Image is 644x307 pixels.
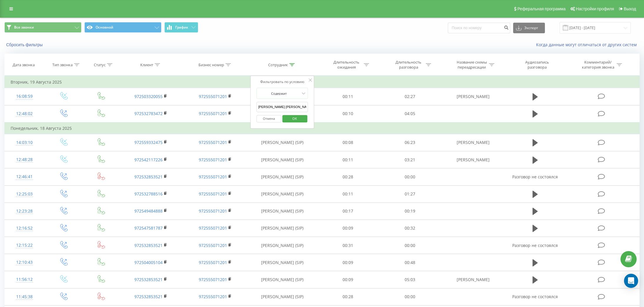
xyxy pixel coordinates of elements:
[379,151,441,168] td: 03:21
[199,260,227,265] a: 972555071201
[134,111,163,116] a: 972532783472
[199,294,227,299] a: 972555071201
[448,23,510,33] input: Поиск по номеру
[4,22,81,33] button: Все звонки
[199,174,227,180] a: 972555071201
[11,223,38,234] div: 12:16:52
[198,62,224,67] div: Бизнес номер
[317,254,379,271] td: 00:09
[199,208,227,214] a: 972555071201
[379,203,441,220] td: 00:19
[456,60,488,70] div: Название схемы переадресации
[134,243,163,248] a: 972532853521
[317,151,379,168] td: 00:11
[248,168,317,185] td: [PERSON_NAME] (SIP)
[248,254,317,271] td: [PERSON_NAME] (SIP)
[134,191,163,197] a: 972532788516
[248,220,317,237] td: [PERSON_NAME] (SIP)
[13,62,35,67] div: Дата звонка
[379,134,441,151] td: 06:23
[140,62,153,67] div: Клиент
[513,23,545,33] button: Экспорт
[317,168,379,185] td: 00:28
[379,237,441,254] td: 00:00
[379,271,441,288] td: 05:03
[317,185,379,203] td: 00:11
[256,115,281,122] button: Отмена
[317,134,379,151] td: 00:08
[517,6,565,11] span: Реферальная программа
[581,60,615,70] div: Комментарий/категория звонка
[317,271,379,288] td: 00:09
[379,105,441,122] td: 04:05
[199,94,227,99] a: 972555071201
[518,60,556,70] div: Аудиозапись разговора
[199,157,227,162] a: 972555071201
[317,88,379,105] td: 00:11
[379,288,441,305] td: 00:00
[84,22,161,33] button: Основной
[11,154,38,165] div: 12:48:28
[576,6,614,11] span: Настройки профиля
[11,274,38,285] div: 11:56:12
[441,151,505,168] td: [PERSON_NAME]
[4,42,46,47] button: Сбросить фильтры
[379,88,441,105] td: 02:27
[11,205,38,217] div: 12:23:28
[248,203,317,220] td: [PERSON_NAME] (SIP)
[11,257,38,268] div: 12:10:43
[441,134,505,151] td: [PERSON_NAME]
[134,174,163,180] a: 972532853521
[199,191,227,197] a: 972555071201
[256,79,308,85] div: Фильтровать по условию
[134,277,163,282] a: 972532853521
[5,122,640,134] td: Понедельник, 18 Августа 2025
[268,62,288,67] div: Сотрудник
[199,111,227,116] a: 972555071201
[248,105,317,122] td: [PERSON_NAME] (SIP)
[164,22,198,33] button: График
[199,225,227,231] a: 972555071201
[624,274,638,288] div: Open Intercom Messenger
[512,243,558,248] span: Разговор не состоялся
[286,114,303,123] span: OK
[199,277,227,282] a: 972555071201
[11,108,38,120] div: 12:48:02
[11,91,38,102] div: 16:08:59
[11,291,38,303] div: 11:45:38
[134,157,163,162] a: 972542117226
[379,254,441,271] td: 00:48
[134,140,163,145] a: 972559332475
[248,88,317,105] td: [PERSON_NAME] (SIP)
[317,237,379,254] td: 00:31
[248,271,317,288] td: [PERSON_NAME] (SIP)
[199,243,227,248] a: 972555071201
[256,102,308,112] input: Введите значение
[248,134,317,151] td: [PERSON_NAME] (SIP)
[5,76,640,88] td: Вторник, 19 Августа 2025
[379,168,441,185] td: 00:00
[134,208,163,214] a: 972549484888
[282,115,307,122] button: OK
[14,25,34,30] span: Все звонки
[393,60,424,70] div: Длительность разговора
[536,42,640,47] a: Когда данные могут отличаться от других систем
[134,294,163,299] a: 972532853521
[199,140,227,145] a: 972555071201
[11,188,38,200] div: 12:25:03
[11,240,38,251] div: 12:15:22
[175,25,188,29] span: График
[248,237,317,254] td: [PERSON_NAME] (SIP)
[331,60,362,70] div: Длительность ожидания
[317,288,379,305] td: 00:28
[134,94,163,99] a: 972503320055
[248,151,317,168] td: [PERSON_NAME] (SIP)
[512,174,558,180] span: Разговор не состоялся
[317,105,379,122] td: 00:10
[134,260,163,265] a: 972504005104
[379,185,441,203] td: 01:27
[94,62,106,67] div: Статус
[512,294,558,299] span: Разговор не состоялся
[11,171,38,182] div: 12:46:41
[11,137,38,148] div: 14:03:10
